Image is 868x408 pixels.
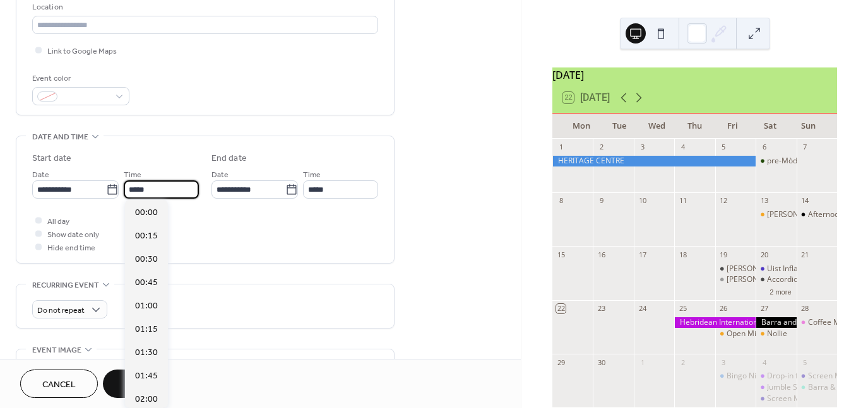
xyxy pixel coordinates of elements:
span: 01:00 [135,300,158,313]
button: Save [103,370,168,398]
div: 2 [597,143,606,152]
span: Cancel [42,378,76,392]
div: 3 [638,143,647,152]
div: Hebridean International Film Festival [674,317,756,328]
div: Afternoon Coffee and Bingo [797,209,837,220]
span: Date [211,168,229,182]
span: Event image [32,344,81,357]
div: Mon [562,114,600,139]
div: Sandy Brechin [715,274,756,285]
div: Screen Machine [767,393,824,404]
div: Sat [751,114,789,139]
span: Time [124,168,141,182]
button: 2 more [764,286,796,296]
span: 01:15 [135,323,158,336]
div: Drop-in for Coffee [756,371,796,382]
div: 12 [719,196,728,206]
div: Bingo Night [715,371,756,382]
div: 7 [800,143,810,152]
span: 02:00 [135,393,158,406]
span: 00:30 [135,253,158,266]
div: Coffee Morning [797,317,837,328]
span: 00:45 [135,276,158,289]
div: Wed [638,114,676,139]
span: 00:00 [135,206,158,219]
div: [PERSON_NAME] [767,209,826,220]
div: 30 [597,358,606,367]
span: 00:15 [135,230,158,243]
div: 8 [556,196,566,206]
div: 15 [556,250,566,259]
div: 3 [719,358,728,367]
div: 9 [597,196,606,206]
div: 5 [719,143,728,152]
div: Bingo Night [727,371,768,382]
span: Date [32,168,49,182]
div: Jumble Sale [767,382,808,393]
div: Location [32,1,376,14]
div: Sun [789,114,827,139]
div: 11 [678,196,687,206]
div: Nollie [756,329,796,339]
div: 29 [556,358,566,367]
div: Jumble Sale [756,382,796,393]
div: Barra and Vatersay Mod [756,317,796,328]
span: Link to Google Maps [47,45,117,58]
div: End date [211,152,247,165]
span: Time [303,168,321,182]
div: 18 [678,250,687,259]
div: Open Mic Night [715,329,756,339]
div: 1 [556,143,566,152]
div: Sandy Brechin Band [715,264,756,274]
div: 19 [719,250,728,259]
span: Hide end time [47,242,95,255]
div: 14 [800,196,810,206]
div: 22 [556,304,566,313]
div: [DATE] [552,67,837,83]
div: 13 [759,196,769,206]
span: 01:30 [135,346,158,359]
div: Drop-in for Coffee [767,371,831,382]
div: 2 [678,358,687,367]
div: 5 [800,358,810,367]
div: Accordion Workshop - Sandy Brechin [756,274,796,285]
div: 20 [759,250,769,259]
div: Fri [713,114,751,139]
div: Event color [32,72,127,85]
span: 01:45 [135,370,158,383]
span: All day [47,215,69,228]
div: Coffee Morning [808,317,863,328]
div: Barra & Vatersay Triathlon [797,382,837,393]
div: pre-Mòd cèilidh [756,156,796,166]
button: Cancel [20,370,98,398]
div: 4 [678,143,687,152]
div: Uist Inflatables [756,264,796,274]
div: 28 [800,304,810,313]
div: 4 [759,358,769,367]
span: Do not repeat [37,303,85,318]
div: Dylan [756,209,796,220]
div: 16 [597,250,606,259]
span: Recurring event [32,279,99,292]
div: 10 [638,196,647,206]
div: Screen Machine [797,371,837,382]
div: 26 [719,304,728,313]
div: 23 [597,304,606,313]
div: 6 [759,143,769,152]
div: Uist Inflatables [767,264,819,274]
span: Date and time [32,131,88,144]
div: HERITAGE CENTRE [552,156,756,166]
div: Thu [676,114,714,139]
div: 27 [759,304,769,313]
div: pre-Mòd cèilidh [767,156,822,166]
div: 17 [638,250,647,259]
div: Screen Machine [756,393,796,404]
div: Tue [600,114,638,139]
div: 25 [678,304,687,313]
div: [PERSON_NAME] Band [727,264,806,274]
div: 24 [638,304,647,313]
div: Start date [32,152,71,165]
div: Nollie [767,329,787,339]
div: Open Mic Night [727,329,781,339]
